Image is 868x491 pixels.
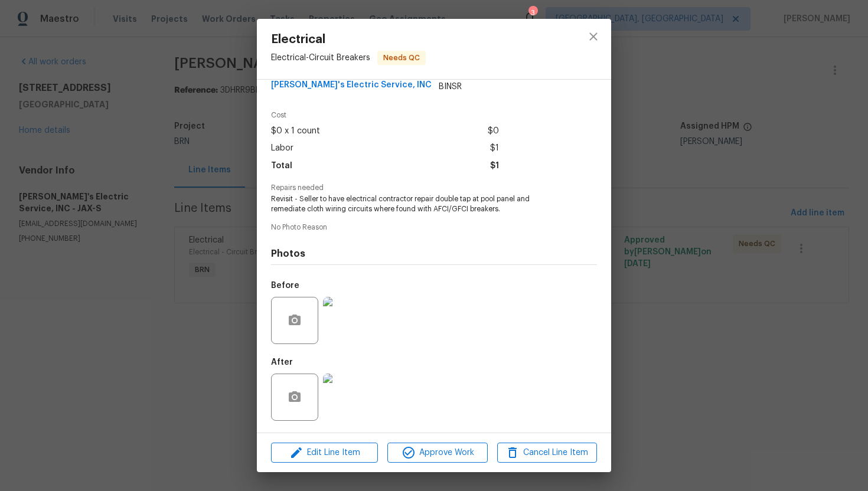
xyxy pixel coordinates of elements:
[501,446,593,460] span: Cancel Line Item
[488,123,499,140] span: $0
[528,7,537,19] div: 3
[439,81,499,93] span: BINSR
[271,194,564,214] span: Revisit - Seller to have electrical contractor repair double tap at pool panel and remediate clot...
[391,446,484,460] span: Approve Work
[271,158,292,175] span: Total
[271,33,426,46] span: Electrical
[490,158,499,175] span: $1
[490,140,499,157] span: $1
[378,52,425,64] span: Needs QC
[271,248,597,260] h4: Photos
[497,443,597,463] button: Cancel Line Item
[579,22,608,51] button: close
[271,54,370,62] span: Electrical - Circuit Breakers
[271,358,293,366] h5: After
[271,81,432,90] span: [PERSON_NAME]'s Electric Service, INC
[271,281,299,290] h5: Before
[271,140,293,157] span: Labor
[271,123,320,140] span: $0 x 1 count
[271,224,597,231] span: No Photo Reason
[271,112,499,119] span: Cost
[271,184,597,192] span: Repairs needed
[387,443,487,463] button: Approve Work
[271,443,378,463] button: Edit Line Item
[275,446,374,460] span: Edit Line Item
